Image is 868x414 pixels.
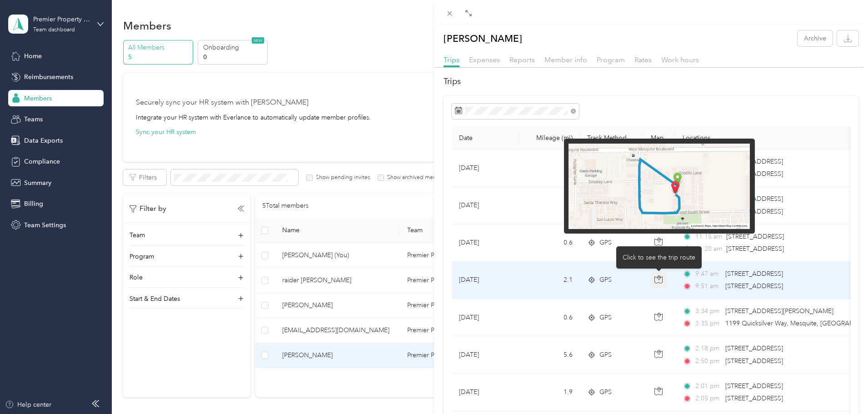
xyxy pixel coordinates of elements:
th: Map [644,127,675,150]
span: [STREET_ADDRESS] [725,394,783,402]
span: 3:34 pm [695,306,721,316]
span: Expenses [469,55,500,64]
span: [STREET_ADDRESS] [726,233,784,240]
td: [DATE] [452,150,520,187]
span: 9:47 am [695,269,721,279]
span: [STREET_ADDRESS] [725,382,783,390]
th: Track Method [580,127,644,150]
span: [STREET_ADDRESS] [725,344,783,352]
td: [DATE] [452,187,520,224]
span: Work hours [661,55,699,64]
th: Date [452,127,520,150]
span: 9:51 am [695,281,721,291]
span: [STREET_ADDRESS][PERSON_NAME] [725,307,833,315]
p: [PERSON_NAME] [444,30,522,46]
td: [DATE] [452,224,520,262]
span: 11:20 am [695,244,722,254]
img: minimap [569,144,750,229]
td: 5.2 [520,187,580,224]
h2: Trips [444,75,858,88]
span: Rates [634,55,652,64]
td: [DATE] [452,262,520,299]
td: 0.6 [520,299,580,336]
span: GPS [599,238,612,248]
td: 5.6 [520,336,580,374]
span: GPS [599,350,612,360]
span: 2:01 pm [695,381,721,391]
span: GPS [599,387,612,397]
span: GPS [599,313,612,323]
td: 0.6 [520,224,580,262]
th: Mileage (mi) [520,127,580,150]
td: 1.9 [520,374,580,411]
iframe: Everlance-gr Chat Button Frame [817,363,868,414]
span: Trips [444,55,459,64]
td: 5.4 [520,150,580,187]
span: 3:35 pm [695,319,721,329]
div: Click to see the trip route [616,246,702,269]
span: Member info [544,55,587,64]
span: Reports [509,55,535,64]
span: [STREET_ADDRESS] [725,357,783,365]
span: 11:15 am [695,232,722,242]
span: [STREET_ADDRESS] [725,270,783,278]
span: Program [597,55,625,64]
button: Archive [798,30,833,46]
span: [STREET_ADDRESS] [726,245,784,253]
span: 2:05 pm [695,394,721,404]
td: [DATE] [452,336,520,374]
td: 2.1 [520,262,580,299]
span: 2:50 pm [695,356,721,366]
span: GPS [599,275,612,285]
td: [DATE] [452,299,520,336]
td: [DATE] [452,374,520,411]
span: 2:18 pm [695,344,721,354]
span: [STREET_ADDRESS] [725,282,783,290]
